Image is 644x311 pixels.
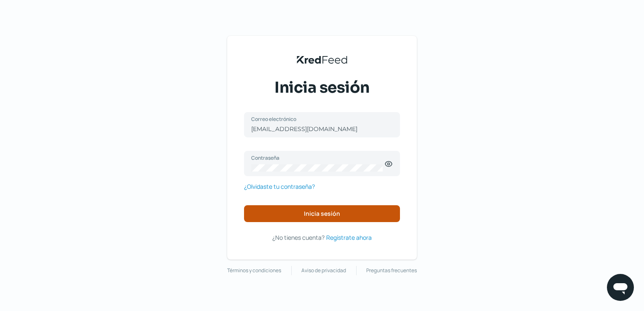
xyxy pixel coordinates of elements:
label: Contraseña [251,154,384,161]
a: Preguntas frecuentes [366,266,417,275]
span: Inicia sesión [274,77,370,98]
span: Inicia sesión [304,211,340,217]
img: chatIcon [612,279,629,296]
label: Correo electrónico [251,115,384,123]
button: Inicia sesión [244,205,400,222]
span: ¿No tienes cuenta? [272,233,325,241]
a: Regístrate ahora [326,232,372,243]
a: ¿Olvidaste tu contraseña? [244,181,315,192]
a: Términos y condiciones [227,266,281,275]
a: Aviso de privacidad [301,266,346,275]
